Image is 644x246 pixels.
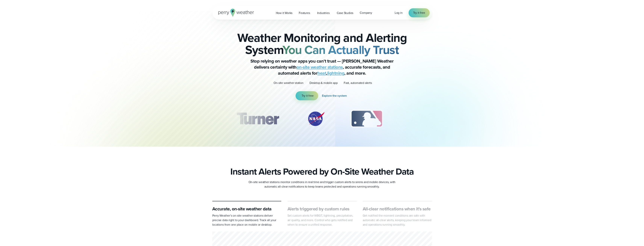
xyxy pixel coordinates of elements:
[299,11,310,15] span: Features
[322,93,347,98] span: Explore the system
[395,11,403,15] a: Log in
[231,109,284,128] div: 1 of 12
[409,8,430,17] a: Try it free
[212,206,281,212] h3: Accurate, on-site weather data
[274,81,303,85] p: On-site weather station
[231,109,413,130] div: slideshow
[405,109,435,128] div: 4 of 12
[247,180,397,189] p: On-site weather stations monitor conditions in real time and trigger custom alerts to sirens and ...
[413,11,425,15] span: Try it free
[363,206,432,212] h3: All-clear notifications when it’s safe
[212,213,281,227] p: Perry Weather’s on-site weather stations deliver precise data right to your dashboard. Track all ...
[273,9,296,17] a: How it Works
[405,109,435,128] img: PGA.svg
[363,213,432,227] p: Get notified the moment conditions are safe with automatic all-clear alerts, keeping your team in...
[297,64,343,71] a: on-site weather stations
[247,58,397,76] p: Stop relying on weather apps you can’t trust — [PERSON_NAME] Weather delivers certainty with , ac...
[231,32,413,56] h2: Weather Monitoring and Alerting System
[327,70,344,77] a: lightning
[231,109,284,128] img: Turner-Construction_1.svg
[282,41,399,59] strong: You Can Actually Trust
[317,11,330,15] span: Industries
[395,11,403,15] span: Log in
[337,11,353,15] span: Case Studies
[334,9,357,17] a: Case Studies
[287,206,357,212] h3: Alerts triggered by custom rules
[302,93,314,98] span: Try it free
[287,213,357,227] p: Set custom alerts for WBGT, lightning, precipitation, air quality, and more. Control who gets not...
[303,109,329,128] img: NASA.svg
[360,11,372,15] span: Company
[309,81,338,85] p: Desktop & mobile app
[276,11,293,15] span: How it Works
[296,91,318,100] a: Try it free
[322,91,348,100] a: Explore the system
[347,109,387,128] div: 3 of 12
[317,70,326,77] a: heat
[347,109,387,128] img: MLB.svg
[344,81,372,85] p: Fast, automated alerts
[303,109,329,128] div: 2 of 12
[230,166,414,177] h2: Instant Alerts Powered by On-Site Weather Data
